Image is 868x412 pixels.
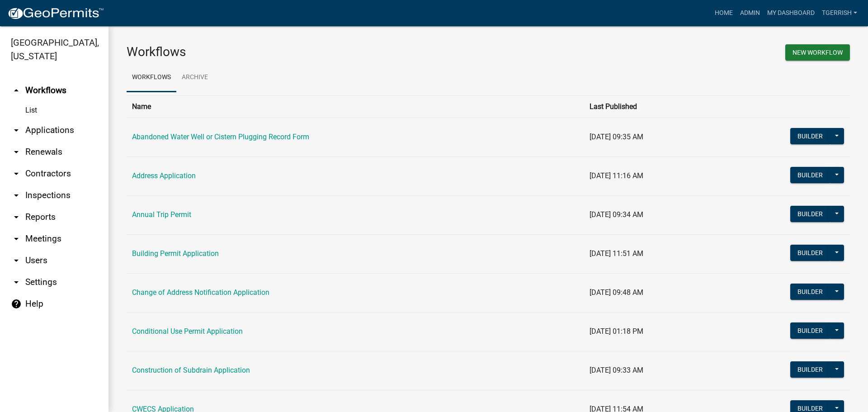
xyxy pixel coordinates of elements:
[590,249,643,258] span: [DATE] 11:51 AM
[132,249,219,258] a: Building Permit Application
[127,63,176,92] a: Workflows
[736,5,764,22] a: Admin
[132,366,250,374] a: Construction of Subdrain Application
[132,288,269,297] a: Change of Address Notification Application
[11,212,22,223] i: arrow_drop_down
[590,288,643,297] span: [DATE] 09:48 AM
[818,5,861,22] a: TGERRISH
[790,361,830,378] button: Builder
[590,210,643,219] span: [DATE] 09:34 AM
[790,167,830,183] button: Builder
[132,327,243,336] a: Conditional Use Permit Application
[790,128,830,144] button: Builder
[11,298,22,309] i: help
[590,171,643,180] span: [DATE] 11:16 AM
[127,44,481,60] h3: Workflows
[590,327,643,336] span: [DATE] 01:18 PM
[790,322,830,339] button: Builder
[11,255,22,266] i: arrow_drop_down
[590,133,643,141] span: [DATE] 09:35 AM
[127,95,584,118] th: Name
[11,190,22,201] i: arrow_drop_down
[790,206,830,222] button: Builder
[132,133,309,141] a: Abandoned Water Well or Cistern Plugging Record Form
[11,277,22,288] i: arrow_drop_down
[711,5,736,22] a: Home
[132,210,191,219] a: Annual Trip Permit
[764,5,818,22] a: My Dashboard
[785,44,850,61] button: New Workflow
[11,85,22,96] i: arrow_drop_up
[584,95,716,118] th: Last Published
[790,245,830,261] button: Builder
[11,233,22,244] i: arrow_drop_down
[11,147,22,157] i: arrow_drop_down
[11,125,22,136] i: arrow_drop_down
[176,63,213,92] a: Archive
[132,171,196,180] a: Address Application
[790,284,830,300] button: Builder
[590,366,643,374] span: [DATE] 09:33 AM
[11,168,22,179] i: arrow_drop_down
